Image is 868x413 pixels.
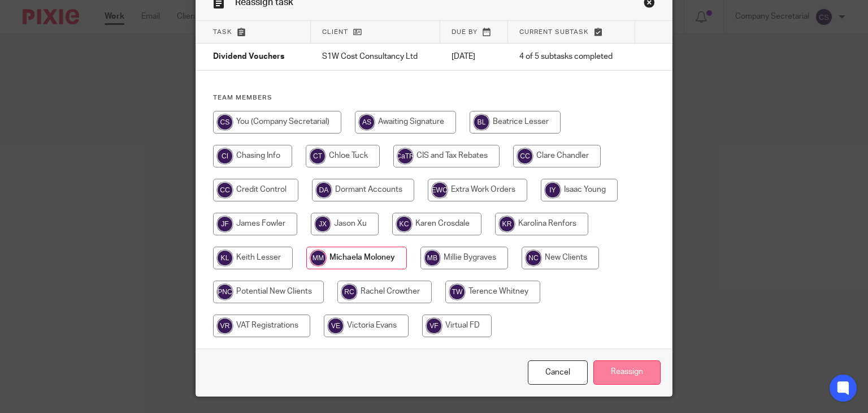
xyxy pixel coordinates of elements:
p: [DATE] [452,51,497,62]
h4: Team members [213,93,656,102]
span: Task [213,29,232,35]
span: Current subtask [519,29,589,35]
td: 4 of 5 subtasks completed [508,44,635,71]
span: Due by [452,29,478,35]
span: Dividend Vouchers [213,53,284,61]
span: Client [322,29,348,35]
input: Reassign [593,360,661,385]
a: Close this dialog window [528,360,588,385]
p: S1W Cost Consultancy Ltd [322,51,429,62]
